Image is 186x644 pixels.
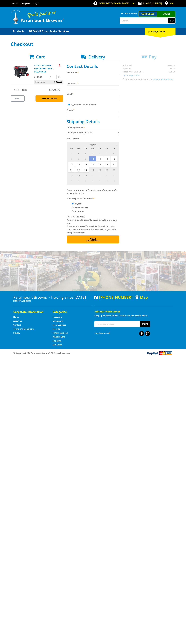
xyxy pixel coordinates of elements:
input: Please enter your first name. [67,75,119,79]
span: 31 [68,151,75,156]
p: [STREET_ADDRESS] [13,299,92,303]
span: 17 [89,162,96,167]
span: 23 [82,167,89,173]
span: 20 [110,162,117,167]
span: 5 [68,178,75,184]
span: 5 [103,151,110,156]
a: Go to the Products page [11,28,26,35]
a: Go to the Privacy page [13,331,20,334]
a: Print [11,95,25,102]
input: Please select who will pick up the order. [72,203,74,204]
span: [DATE] [90,144,96,146]
input: Please enter your email address. [67,96,119,101]
div: Cart [145,28,175,35]
span: Cart [36,54,45,60]
a: Go to the Contact page [11,2,18,5]
span: Confirm order [72,240,114,242]
a: Go to the Terms and Conditions page [13,327,34,330]
span: 30 [82,173,89,178]
span: 24 [89,167,96,173]
input: Please enter your telephone number. [67,112,119,117]
a: Gepps Cross [139,11,157,16]
h5: Join our Newsletter [94,310,173,313]
div: ® Copyright 2025 Paramount Browns'. All Rights Reserved. [11,351,175,356]
span: 25 [96,167,103,173]
a: Go to the Hardware page [53,316,62,318]
span: Fr [103,147,110,150]
a: Go to the BROWNS Scrap Metal Services page [27,28,71,35]
span: 1 [89,173,96,178]
span: OPEN [DATE] [99,2,129,5]
span: Tu [82,147,89,150]
div: [PHONE_NUMBER] [94,295,132,299]
span: We [89,147,96,150]
span: 12 [103,156,110,161]
label: Shipping Method [67,126,119,129]
span: 28 [68,173,75,178]
span: 6 [75,178,82,184]
img: PETROL INVERTER GENERATOR - 6KW - PEG7000IEB [13,64,29,80]
p: Keep up to date with the latest news and special offers. [94,314,173,317]
p: $999.00 [34,75,49,79]
a: View a map of Gepps Cross location [135,295,148,299]
span: 8 [75,156,82,161]
span: (1 item) [156,30,165,33]
a: Go to the Machinery page [53,319,63,322]
button: Join [140,321,150,327]
span: 9 [82,156,89,161]
span: Mo [75,147,82,150]
span: 8 [89,178,96,184]
span: 3 [89,151,96,156]
h3: Paramount Browns' - Trading since [DATE] [13,295,92,299]
span: 13 [110,156,117,161]
span: 16 [82,162,89,167]
a: Keep Shopping [35,95,63,102]
span: 9 [96,178,103,184]
span: Sub Total [14,88,28,92]
span: 2 [82,151,89,156]
a: Mount [PERSON_NAME] [157,11,175,21]
span: 15 [75,162,82,167]
img: Paramount Browns' [11,9,64,24]
span: 3 [103,173,110,178]
span: Delivery [88,54,105,60]
a: Go to the Home page [13,316,19,318]
span: 22 [75,167,82,173]
a: PETROL INVERTER GENERATOR - 6KW - PEG7000IEB [34,64,53,73]
a: Go to the registration page [22,2,30,5]
span: 21 [68,167,75,173]
span: $999.00 [54,80,62,84]
span: 2 [96,173,103,178]
input: Search [120,18,168,23]
input: Your email address [95,321,140,327]
a: Go to the Contact page [13,323,21,326]
span: 7 [68,156,75,161]
label: Pick Up Date [67,137,119,140]
label: Someone Else [74,205,89,210]
span: 10 [103,178,110,184]
select: Please select a shipping method. [67,130,119,135]
span: $999.00 [49,88,60,92]
img: PayPal, Mastercard, Visa accepted [146,351,173,356]
span: 4 [96,151,103,156]
span: Sa [110,147,117,150]
span: Su [68,147,75,150]
span: 29 [75,173,82,178]
label: Email [67,92,119,95]
a: Go to the Timber Supplies page [53,331,68,334]
input: Please enter your last name. [67,85,119,90]
label: Last name [67,81,119,85]
span: 10 [89,156,96,161]
h1: Checkout [11,41,175,47]
a: Go to the Wheelie Bins page [53,335,65,338]
a: Go to the Skip Bins page [53,339,61,342]
span: 4 [110,173,117,178]
em: Photo ID Required. Non-preorder items will be available after 5 working days Pre-order items will... [67,215,117,234]
a: Go to the Steel Supplies page [53,323,66,326]
a: Go to the Gift Cards page [53,343,62,346]
a: Go to the Storage page [53,327,60,330]
a: Log in [34,2,39,5]
label: A Courier [74,209,85,214]
span: 18 [96,162,103,167]
a: Go to the About Us page [13,319,22,322]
